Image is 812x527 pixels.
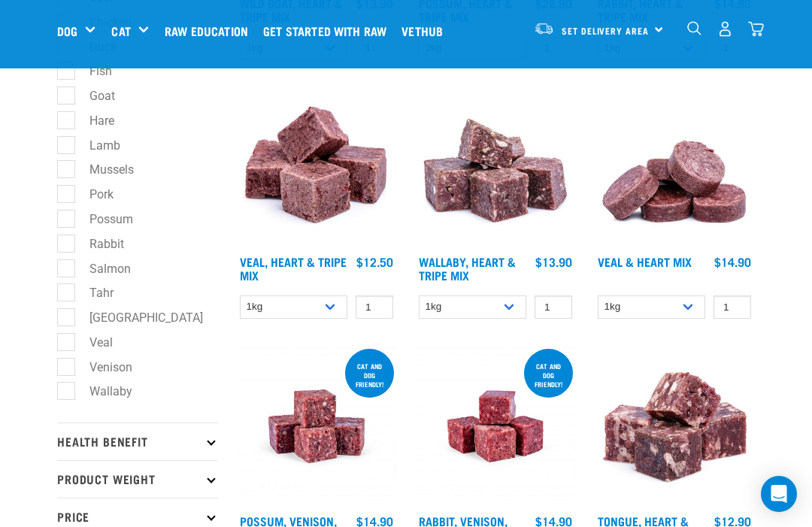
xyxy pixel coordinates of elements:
[65,111,120,130] label: Hare
[761,476,797,512] div: Open Intercom Messenger
[259,1,398,61] a: Get started with Raw
[65,333,119,352] label: Veal
[714,255,751,268] div: $14.90
[714,295,751,319] input: 1
[57,423,218,460] p: Health Benefit
[524,355,573,395] div: Cat and dog friendly!
[535,295,572,319] input: 1
[65,235,130,253] label: Rabbit
[419,258,516,278] a: Wallaby, Heart & Tripe Mix
[65,136,126,155] label: Lamb
[594,86,755,247] img: 1152 Veal Heart Medallions 01
[594,346,755,507] img: 1167 Tongue Heart Kidney Mix 01
[598,258,692,265] a: Veal & Heart Mix
[236,86,397,247] img: Cubes
[65,160,140,179] label: Mussels
[57,460,218,498] p: Product Weight
[535,255,572,268] div: $13.90
[398,1,454,61] a: Vethub
[415,86,576,247] img: 1174 Wallaby Heart Tripe Mix 01
[562,28,649,33] span: Set Delivery Area
[65,210,139,229] label: Possum
[345,355,394,395] div: cat and dog friendly!
[65,382,138,401] label: Wallaby
[236,346,397,507] img: Possum Venison Salmon Organ 1626
[65,358,138,377] label: Venison
[111,22,130,40] a: Cat
[717,21,733,37] img: user.png
[748,21,764,37] img: home-icon@2x.png
[65,86,121,105] label: Goat
[65,259,137,278] label: Salmon
[57,22,77,40] a: Dog
[534,22,554,35] img: van-moving.png
[65,185,120,204] label: Pork
[240,258,347,278] a: Veal, Heart & Tripe Mix
[65,308,209,327] label: [GEOGRAPHIC_DATA]
[65,283,120,302] label: Tahr
[161,1,259,61] a: Raw Education
[687,21,701,35] img: home-icon-1@2x.png
[415,346,576,507] img: Rabbit Venison Salmon Organ 1688
[356,255,393,268] div: $12.50
[65,62,118,80] label: Fish
[356,295,393,319] input: 1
